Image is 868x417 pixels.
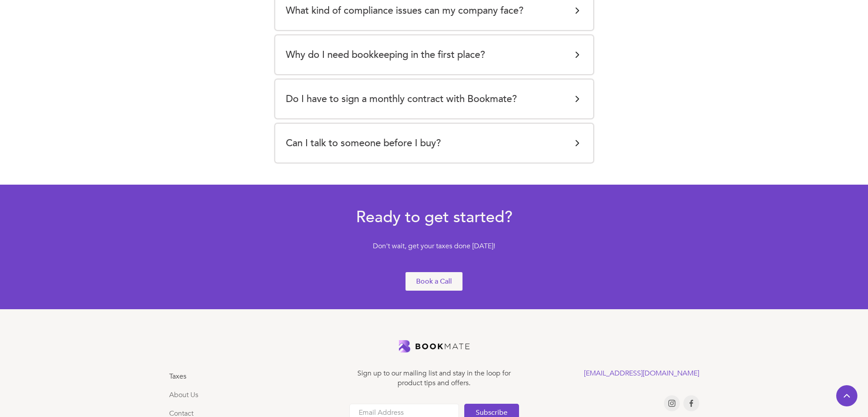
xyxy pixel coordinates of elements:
[322,241,546,255] div: Don't wait, get your taxes done [DATE]!
[584,368,699,378] a: [EMAIL_ADDRESS][DOMAIN_NAME]
[286,2,523,19] h5: What kind of compliance issues can my company face?
[169,372,186,381] a: Taxes
[286,46,485,64] h5: Why do I need bookkeeping in the first place?
[405,271,463,292] a: Book a Call
[169,390,198,400] a: About Us
[286,134,441,152] h5: Can I talk to someone before I buy?
[416,277,452,286] div: Book a Call
[349,368,519,388] div: Sign up to our mailing list and stay in the loop for product tips and offers.
[322,207,546,228] h3: Ready to get started?
[286,90,517,108] h5: Do I have to sign a monthly contract with Bookmate?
